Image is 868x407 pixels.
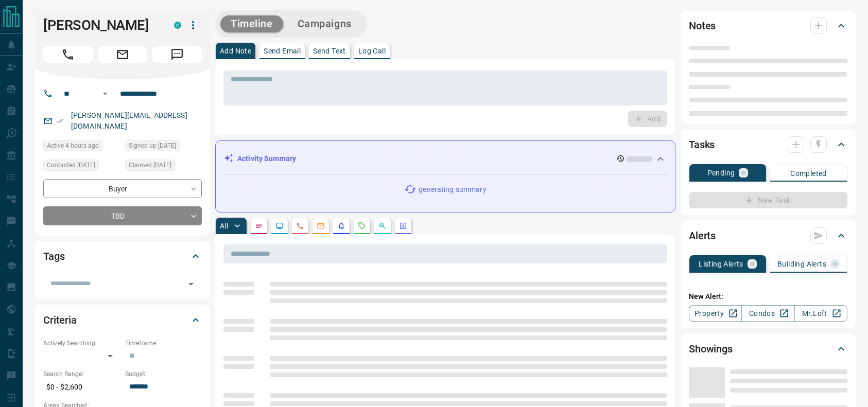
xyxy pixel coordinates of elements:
div: Wed Aug 13 2025 [43,140,120,154]
a: Mr.Loft [794,305,847,322]
button: Open [184,277,198,291]
p: New Alert: [689,291,847,302]
h1: [PERSON_NAME] [43,17,159,33]
h2: Criteria [43,312,77,328]
span: Message [152,46,202,63]
p: Pending [707,169,735,176]
h2: Tags [43,248,64,264]
svg: Emails [317,222,325,230]
svg: Email Verified [57,117,64,125]
a: [PERSON_NAME][EMAIL_ADDRESS][DOMAIN_NAME] [71,111,187,130]
p: Search Range: [43,369,120,379]
a: Property [689,305,742,322]
div: Sun Feb 19 2017 [125,140,202,154]
div: Sat Aug 09 2025 [43,160,120,174]
svg: Notes [255,222,263,230]
h2: Tasks [689,136,715,153]
p: generating summary [419,184,486,195]
p: Completed [790,170,827,177]
span: Call [43,46,93,63]
span: Active 4 hours ago [47,140,99,151]
p: Activity Summary [237,153,296,164]
span: Email [98,46,147,63]
svg: Requests [358,222,366,230]
h2: Notes [689,17,716,34]
div: Sat Aug 09 2025 [125,160,202,174]
button: Timeline [220,15,283,32]
button: Open [99,87,111,100]
p: Send Text [313,47,346,55]
span: Claimed [DATE] [129,160,171,170]
div: Activity Summary [224,149,667,168]
p: Budget: [125,369,202,379]
p: Log Call [358,47,386,55]
div: Alerts [689,223,847,248]
svg: Listing Alerts [337,222,345,230]
svg: Agent Actions [399,222,407,230]
svg: Calls [296,222,304,230]
div: Notes [689,13,847,38]
p: Listing Alerts [699,260,743,268]
p: Timeframe: [125,339,202,348]
p: Add Note [220,47,251,55]
a: Condos [741,305,794,322]
div: TBD [43,206,202,225]
button: Campaigns [287,15,362,32]
div: Criteria [43,308,202,332]
h2: Showings [689,341,733,357]
svg: Lead Browsing Activity [275,222,284,230]
div: Showings [689,337,847,361]
p: $0 - $2,600 [43,379,120,396]
div: Tags [43,244,202,269]
span: Contacted [DATE] [47,160,95,170]
div: Buyer [43,179,202,198]
p: Building Alerts [777,260,826,268]
div: Tasks [689,132,847,157]
h2: Alerts [689,227,716,244]
div: condos.ca [174,22,181,29]
p: Actively Searching: [43,339,120,348]
svg: Opportunities [378,222,387,230]
span: Signed up [DATE] [129,140,176,151]
p: Send Email [264,47,301,55]
p: All [220,222,228,229]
